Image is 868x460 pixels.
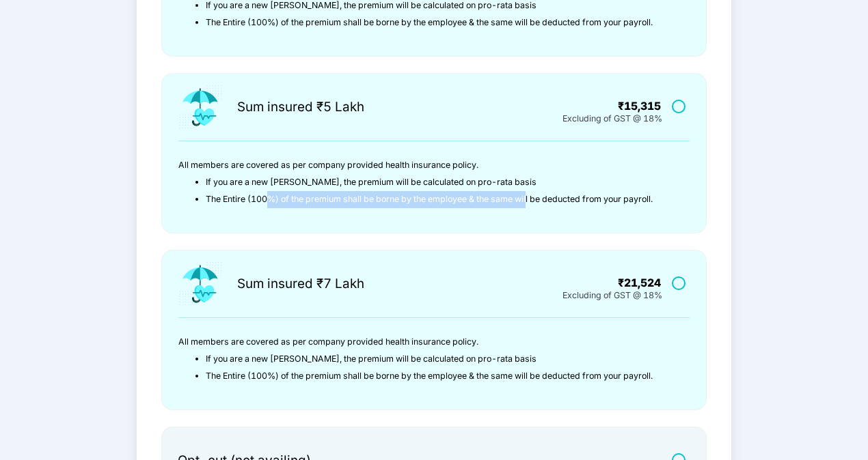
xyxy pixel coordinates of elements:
[206,191,673,208] li: The Entire (100%) of the premium shall be borne by the employee & the same will be deducted from ...
[178,157,673,174] p: All members are covered as per company provided health insurance policy.
[547,101,661,114] div: ₹15,315
[178,84,223,130] img: icon
[206,368,673,385] li: The Entire (100%) of the premium shall be borne by the employee & the same will be deducted from ...
[562,287,662,298] div: Excluding of GST @ 18%
[237,101,364,116] div: Sum insured ₹5 Lakh
[547,278,661,291] div: ₹21,524
[206,174,673,191] li: If you are a new [PERSON_NAME], the premium will be calculated on pro-rata basis
[178,334,673,351] p: All members are covered as per company provided health insurance policy.
[237,278,364,293] div: Sum insured ₹7 Lakh
[206,14,673,31] li: The Entire (100%) of the premium shall be borne by the employee & the same will be deducted from ...
[206,351,673,368] li: If you are a new [PERSON_NAME], the premium will be calculated on pro-rata basis
[562,111,662,121] div: Excluding of GST @ 18%
[178,261,223,307] img: icon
